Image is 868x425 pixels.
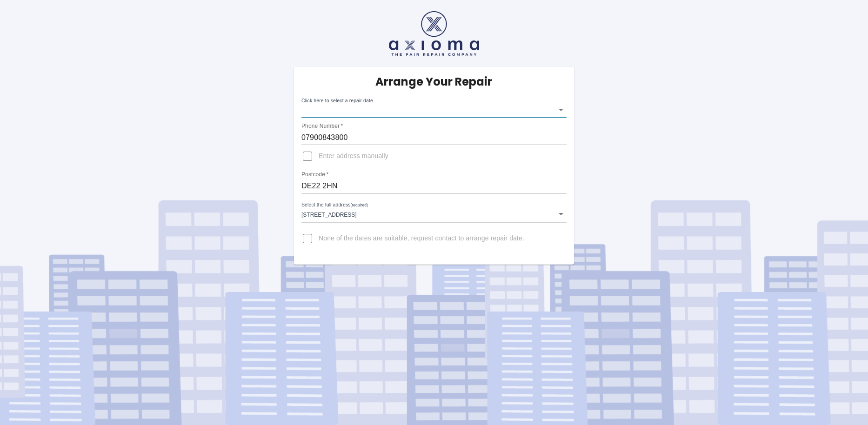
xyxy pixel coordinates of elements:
[375,74,492,89] h5: Arrange Your Repair
[301,201,368,209] label: Select the full address
[319,152,388,161] span: Enter address manually
[319,234,524,243] span: None of the dates are suitable, request contact to arrange repair date.
[301,171,328,179] label: Postcode
[301,122,343,130] label: Phone Number
[351,203,368,207] small: (required)
[389,11,479,56] img: axioma
[301,206,567,222] div: [STREET_ADDRESS]
[301,97,373,104] label: Click here to select a repair date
